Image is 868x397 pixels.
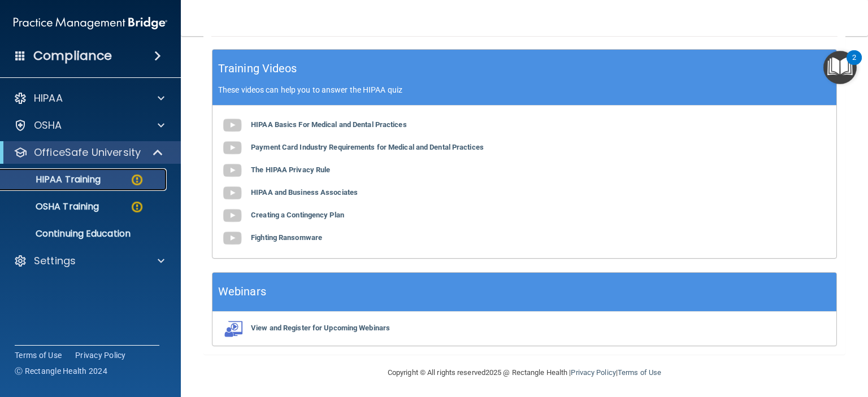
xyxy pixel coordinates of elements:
a: OSHA [14,119,164,132]
span: Ⓒ Rectangle Health 2024 [15,365,107,377]
p: Continuing Education [7,228,162,239]
b: HIPAA and Business Associates [251,188,358,197]
b: Fighting Ransomware [251,233,322,242]
p: HIPAA Training [7,174,101,185]
div: 2 [852,58,856,72]
p: OSHA [34,119,62,132]
a: HIPAA [14,91,164,105]
img: gray_youtube_icon.38fcd6cc.png [221,204,244,227]
p: OfficeSafe University [34,146,141,159]
a: Privacy Policy [75,350,126,361]
img: gray_youtube_icon.38fcd6cc.png [221,137,244,159]
img: gray_youtube_icon.38fcd6cc.png [221,227,244,250]
iframe: Drift Widget Chat Controller [811,340,854,383]
img: gray_youtube_icon.38fcd6cc.png [221,159,244,182]
b: Creating a Contingency Plan [251,211,344,219]
b: HIPAA Basics For Medical and Dental Practices [251,120,407,129]
p: These videos can help you to answer the HIPAA quiz [218,85,831,94]
h5: Webinars [218,282,266,302]
p: OSHA Training [7,201,99,212]
a: Settings [14,254,164,268]
img: PMB logo [14,12,167,34]
div: Copyright © All rights reserved 2025 @ Rectangle Health | | [318,355,731,391]
b: View and Register for Upcoming Webinars [251,324,390,332]
img: gray_youtube_icon.38fcd6cc.png [221,114,244,137]
p: HIPAA [34,91,63,105]
a: Terms of Use [618,368,661,377]
img: warning-circle.0cc9ac19.png [130,200,144,214]
b: The HIPAA Privacy Rule [251,165,330,174]
h5: Training Videos [218,59,297,78]
img: webinarIcon.c7ebbf15.png [221,320,244,337]
h4: Compliance [33,48,112,64]
img: warning-circle.0cc9ac19.png [130,173,144,187]
img: gray_youtube_icon.38fcd6cc.png [221,182,244,204]
b: Payment Card Industry Requirements for Medical and Dental Practices [251,143,484,151]
button: Open Resource Center, 2 new notifications [823,51,857,84]
p: Settings [34,254,76,268]
a: Privacy Policy [571,368,615,377]
a: OfficeSafe University [14,146,164,159]
a: Terms of Use [15,350,62,361]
